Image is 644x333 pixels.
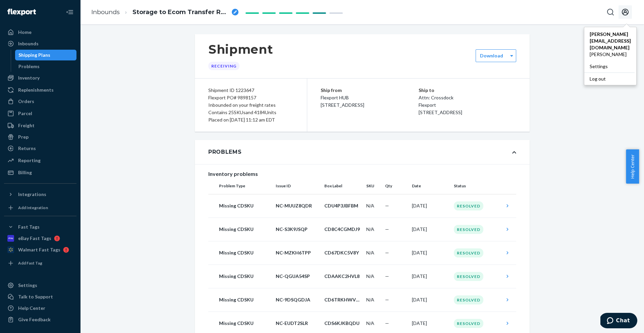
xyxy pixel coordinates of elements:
a: Add Integration [4,202,76,213]
img: Flexport logo [7,9,36,15]
div: Placed on [DATE] 11:12 am EDT [208,116,293,124]
p: CD8C4CGMDJ9 [324,226,361,233]
div: Shipping Plans [18,52,50,58]
p: NC-EUDT2SLR [276,320,319,327]
p: CDAAKC2HVL8 [324,273,361,280]
p: NC-MZKH6TPP [276,249,319,256]
div: Resolved [454,295,483,304]
a: Add Fast Tag [4,258,76,269]
button: Open account menu [619,5,632,19]
div: Parcel [18,110,32,117]
a: Freight [4,120,76,131]
p: NC-QGUA54SP [276,273,319,280]
div: eBay Fast Tags [18,235,51,242]
div: Problems [208,148,242,156]
a: Returns [4,143,76,154]
div: Home [18,29,32,36]
a: [PERSON_NAME][EMAIL_ADDRESS][DOMAIN_NAME][PERSON_NAME] [584,28,636,60]
a: Settings [584,60,636,73]
a: Help Center [4,303,76,314]
ol: breadcrumbs [86,2,244,22]
div: Reporting [18,157,41,164]
th: SKU [364,178,382,194]
label: Download [480,52,503,59]
span: — [385,297,389,302]
div: Integrations [18,191,46,198]
div: Resolved [454,201,483,210]
a: Reporting [4,155,76,166]
div: Returns [18,145,36,152]
div: Orders [18,98,34,105]
div: Resolved [454,225,483,234]
div: Give Feedback [18,316,51,323]
th: Problem Type [208,178,273,194]
a: Billing [4,167,76,178]
p: NC-9DSQGDJA [276,296,319,303]
td: [DATE] [409,288,451,312]
th: Qty [382,178,409,194]
button: Talk to Support [4,291,76,302]
a: Problems [15,61,77,72]
div: Inventory [18,75,40,81]
button: Give Feedback [4,314,76,325]
p: CDS6KJKBQDU [324,320,361,327]
div: Inventory problems [208,170,516,178]
a: eBay Fast Tags [4,233,76,244]
td: [DATE] [409,218,451,241]
td: N/A [364,288,382,312]
div: Inbounded on your freight rates [208,101,293,109]
iframe: Opens a widget where you can chat to one of our agents [600,313,637,330]
button: Open Search Box [604,5,617,19]
div: Problems [18,63,40,70]
div: Receiving [208,62,239,70]
a: Inventory [4,73,76,83]
div: Shipment ID 1223647 [208,87,293,94]
div: Settings [18,282,37,289]
div: Resolved [454,319,483,328]
a: Replenishments [4,85,76,95]
span: Storage to Ecom Transfer RP53AQ7I8284V [132,8,229,17]
p: Missing CDSKU [219,273,270,280]
div: Fast Tags [18,224,40,230]
td: [DATE] [409,265,451,288]
p: CD6TRKHWVWS [324,296,361,303]
div: Walmart Fast Tags [18,246,60,253]
button: Help Center [626,149,639,184]
p: Missing CDSKU [219,249,270,256]
span: — [385,320,389,326]
span: — [385,226,389,232]
span: — [385,203,389,208]
td: N/A [364,218,382,241]
div: Resolved [454,272,483,281]
div: Freight [18,122,35,129]
p: Missing CDSKU [219,320,270,327]
div: Resolved [454,248,483,257]
div: Prep [18,134,29,140]
p: CD67DKC5V8Y [324,249,361,256]
div: Flexport PO# 9898157 [208,94,293,101]
td: [DATE] [409,194,451,218]
button: Log out [584,73,635,85]
div: Inbounds [18,40,39,47]
a: Inbounds [91,8,120,16]
a: Prep [4,132,76,142]
th: Date [409,178,451,194]
div: Add Fast Tag [18,260,42,266]
a: Parcel [4,108,76,119]
th: Issue ID [273,178,322,194]
p: CDU4P3JBFBM [324,202,361,209]
a: Settings [4,280,76,291]
button: Close Navigation [63,5,76,19]
a: Home [4,27,76,38]
td: N/A [364,241,382,265]
span: — [385,250,389,255]
span: [PERSON_NAME][EMAIL_ADDRESS][DOMAIN_NAME] [590,31,631,51]
p: Missing CDSKU [219,202,270,209]
div: Replenishments [18,87,54,93]
th: Box Label [322,178,364,194]
span: [STREET_ADDRESS] [419,109,462,115]
p: Attn: Crossdock [419,94,517,101]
